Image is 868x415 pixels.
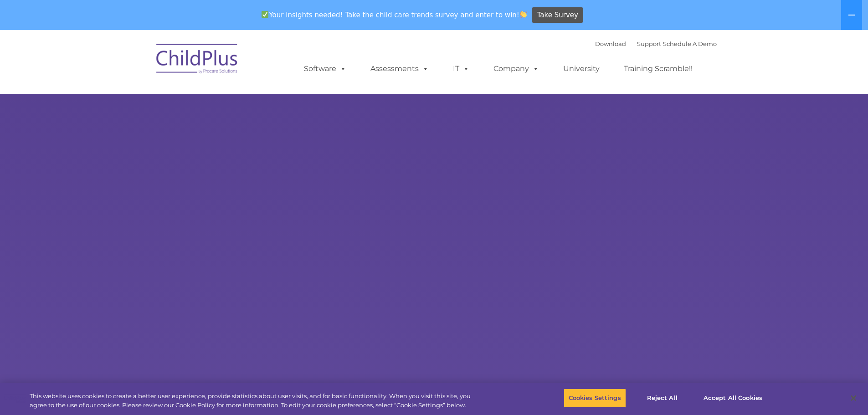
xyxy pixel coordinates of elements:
[30,392,478,410] div: This website uses cookies to create a better user experience, provide statistics about user visit...
[843,388,863,408] button: Close
[699,389,767,408] button: Accept All Cookies
[127,97,165,104] span: Phone number
[520,11,527,18] img: 👏
[361,60,438,78] a: Assessments
[595,40,717,47] font: |
[537,7,578,23] span: Take Survey
[295,60,355,78] a: Software
[532,7,583,23] a: Take Survey
[595,40,626,47] a: Download
[663,40,717,47] a: Schedule A Demo
[554,60,609,78] a: University
[637,40,661,47] a: Support
[634,389,691,408] button: Reject All
[152,37,243,83] img: ChildPlus by Procare Solutions
[484,60,548,78] a: Company
[444,60,478,78] a: IT
[564,389,626,408] button: Cookies Settings
[127,60,154,67] span: Last name
[262,11,268,18] img: ✅
[258,6,531,24] span: Your insights needed! Take the child care trends survey and enter to win!
[615,60,702,78] a: Training Scramble!!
